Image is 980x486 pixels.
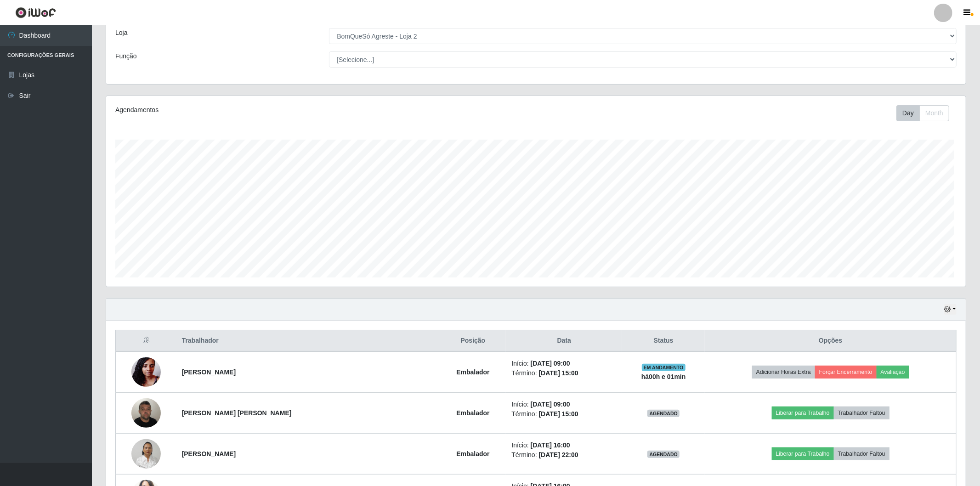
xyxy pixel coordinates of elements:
[539,410,578,418] time: [DATE] 15:00
[131,352,161,391] img: 1690803599468.jpeg
[456,450,489,458] strong: Embalador
[115,51,137,61] label: Função
[772,407,834,419] button: Liberar para Trabalho
[531,360,570,367] time: [DATE] 09:00
[896,105,920,121] button: Day
[622,330,705,352] th: Status
[182,409,292,417] strong: [PERSON_NAME] [PERSON_NAME]
[131,393,161,432] img: 1714957062897.jpeg
[896,105,949,121] div: First group
[539,369,578,377] time: [DATE] 15:00
[511,359,617,368] li: Início:
[531,441,570,449] time: [DATE] 16:00
[511,441,617,450] li: Início:
[182,368,236,376] strong: [PERSON_NAME]
[115,28,127,38] label: Loja
[834,407,889,419] button: Trabalhador Faltou
[647,410,680,417] span: AGENDADO
[896,105,957,121] div: Toolbar with button groups
[15,7,56,18] img: CoreUI Logo
[511,450,617,460] li: Término:
[456,368,489,376] strong: Embalador
[182,450,236,458] strong: [PERSON_NAME]
[511,400,617,409] li: Início:
[506,330,622,352] th: Data
[752,366,815,379] button: Adicionar Horas Extra
[176,330,440,352] th: Trabalhador
[131,434,161,473] img: 1675303307649.jpeg
[440,330,506,352] th: Posição
[877,366,909,379] button: Avaliação
[456,409,489,417] strong: Embalador
[642,364,685,371] span: EM ANDAMENTO
[115,105,458,115] div: Agendamentos
[772,447,834,460] button: Liberar para Trabalho
[834,447,889,460] button: Trabalhador Faltou
[705,330,956,352] th: Opções
[919,105,949,121] button: Month
[539,451,578,458] time: [DATE] 22:00
[815,366,877,379] button: Forçar Encerramento
[647,451,680,458] span: AGENDADO
[511,368,617,378] li: Término:
[531,401,570,408] time: [DATE] 09:00
[641,373,686,380] strong: há 00 h e 01 min
[511,409,617,419] li: Término:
